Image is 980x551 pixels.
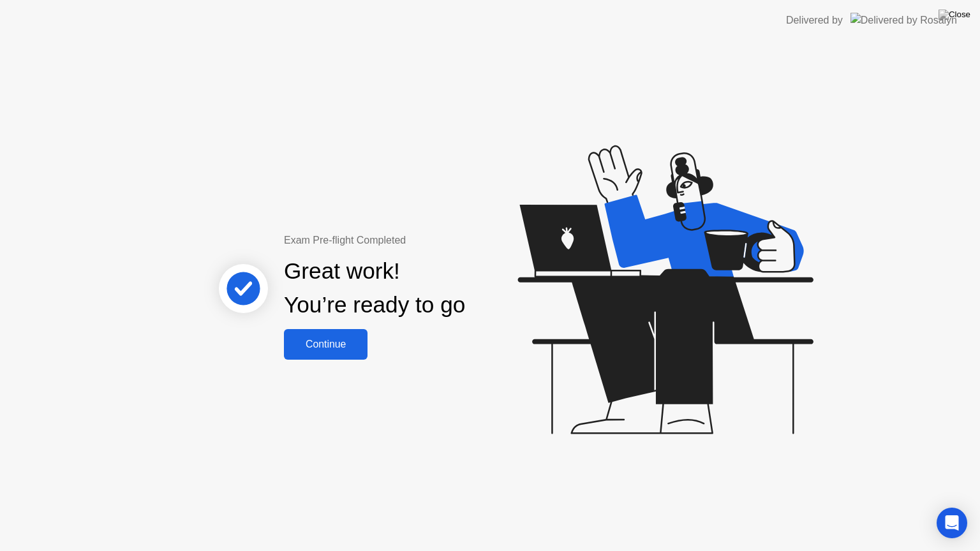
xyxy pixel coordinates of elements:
[939,10,970,20] img: Close
[786,13,843,28] div: Delivered by
[937,508,967,538] div: Open Intercom Messenger
[288,339,364,350] div: Continue
[284,254,465,322] div: Great work! You’re ready to go
[284,329,367,360] button: Continue
[284,233,547,248] div: Exam Pre-flight Completed
[850,13,957,27] img: Delivered by Rosalyn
